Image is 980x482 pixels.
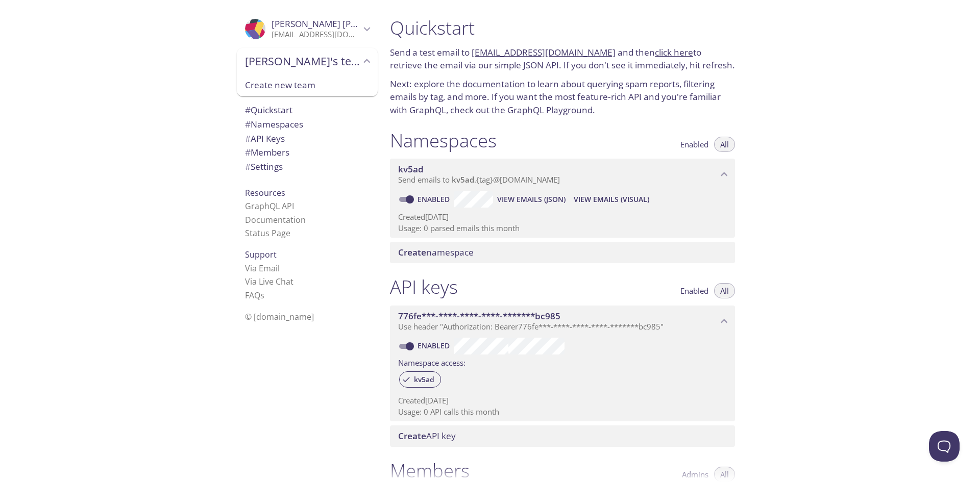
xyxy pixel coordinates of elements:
[237,12,378,46] div: Yagiz Aslan
[507,104,593,116] a: GraphQL Playground
[245,146,251,158] span: #
[245,133,285,144] span: API Keys
[390,159,735,190] div: kv5ad namespace
[398,246,426,258] span: Create
[398,407,727,417] p: Usage: 0 API calls this month
[245,249,277,260] span: Support
[245,146,289,158] span: Members
[398,246,474,258] span: namespace
[390,242,735,263] div: Create namespace
[655,46,693,58] a: click here
[390,78,735,117] p: Next: explore the to learn about querying spam reports, filtering emails by tag, and more. If you...
[245,200,294,212] a: GraphQL API
[272,30,360,40] p: [EMAIL_ADDRESS][DOMAIN_NAME]
[245,133,251,144] span: #
[245,227,290,239] a: Status Page
[245,118,251,130] span: #
[452,174,474,185] span: kv5ad
[245,161,283,172] span: Settings
[237,160,378,174] div: Team Settings
[245,311,314,322] span: © [DOMAIN_NAME]
[416,341,454,350] a: Enabled
[245,187,285,198] span: Resources
[390,16,735,39] h1: Quickstart
[929,431,960,462] iframe: Help Scout Beacon - Open
[398,430,426,442] span: Create
[398,395,727,406] p: Created [DATE]
[245,214,306,225] a: Documentation
[714,137,735,152] button: All
[497,193,566,206] span: View Emails (JSON)
[390,129,497,152] h1: Namespaces
[245,161,251,172] span: #
[674,137,715,152] button: Enabled
[237,117,378,132] div: Namespaces
[398,174,560,185] span: Send emails to . {tag} @[DOMAIN_NAME]
[272,18,411,30] span: [PERSON_NAME] [PERSON_NAME]
[416,194,454,204] a: Enabled
[245,290,264,301] a: FAQ
[390,275,458,298] h1: API keys
[390,46,735,72] p: Send a test email to and then to retrieve the email via our simple JSON API. If you don't see it ...
[260,290,264,301] span: s
[245,263,280,274] a: Via Email
[472,46,616,58] a: [EMAIL_ADDRESS][DOMAIN_NAME]
[398,163,424,175] span: kv5ad
[493,191,570,208] button: View Emails (JSON)
[390,425,735,447] div: Create API Key
[570,191,653,208] button: View Emails (Visual)
[398,430,456,442] span: API key
[574,193,649,206] span: View Emails (Visual)
[237,132,378,146] div: API Keys
[245,79,370,92] span: Create new team
[390,459,470,482] h1: Members
[237,48,378,74] div: Yagiz's team
[245,54,360,68] span: [PERSON_NAME]'s team
[398,223,727,234] p: Usage: 0 parsed emails this month
[245,104,292,116] span: Quickstart
[674,283,715,298] button: Enabled
[245,276,293,287] a: Via Live Chat
[245,104,251,116] span: #
[408,375,440,384] span: kv5ad
[237,145,378,160] div: Members
[245,118,303,130] span: Namespaces
[714,283,735,298] button: All
[237,103,378,117] div: Quickstart
[398,354,465,369] label: Namespace access:
[398,212,727,222] p: Created [DATE]
[237,74,378,97] div: Create new team
[462,78,525,90] a: documentation
[399,371,441,388] div: kv5ad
